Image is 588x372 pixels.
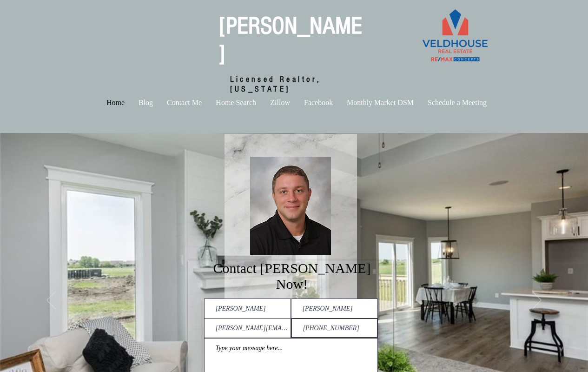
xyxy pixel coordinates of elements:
[160,97,209,108] a: Contact Me
[204,299,291,319] input: First Name
[297,97,340,108] a: Facebook
[211,97,261,108] p: Home Search
[340,97,421,108] a: Monthly Market DSM
[265,97,295,108] p: Zillow
[162,97,206,108] p: Contact Me
[263,97,297,108] a: Zillow
[414,4,497,68] img: Veldhouse Logo - Option 1.png
[342,97,418,108] p: Monthly Market DSM
[423,97,491,108] p: Schedule a Meeting
[230,74,321,94] span: Licensed Realtor, [US_STATE]
[102,97,129,108] p: Home
[73,97,521,108] nav: Site
[250,157,331,255] img: 12034403_1203879192961678_81641584542374
[213,260,370,292] span: Contact [PERSON_NAME] Now!
[219,12,362,68] a: [PERSON_NAME]
[132,97,160,108] a: Blog
[532,291,542,311] button: Next
[134,97,158,108] p: Blog
[421,97,494,108] a: Schedule a Meeting
[291,299,378,319] input: Last Name
[291,318,378,338] input: Phone
[46,291,56,311] button: Previous
[209,97,263,108] a: Home Search
[204,318,291,338] input: Email
[99,97,132,108] a: Home
[299,97,337,108] p: Facebook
